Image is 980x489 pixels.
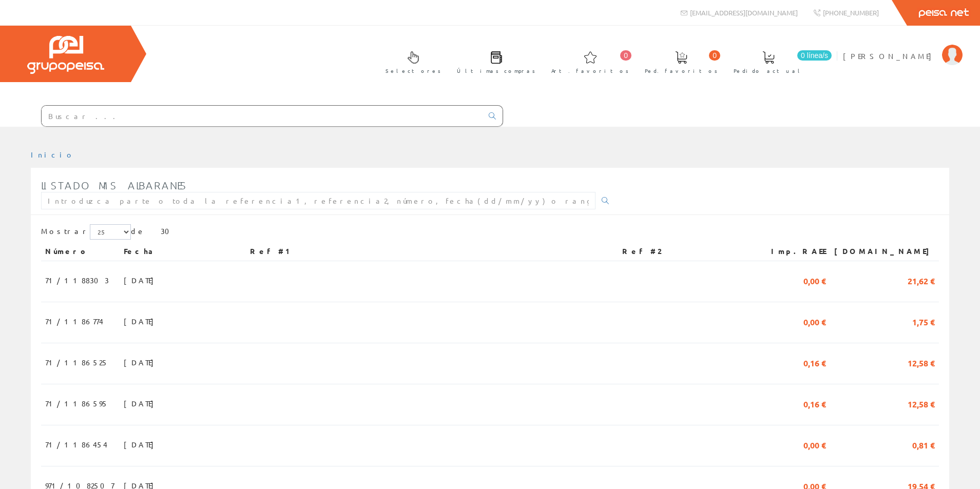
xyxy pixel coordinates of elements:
span: 0 [620,50,631,61]
span: 1,75 € [912,312,935,330]
span: [DATE] [124,312,159,330]
th: Ref #1 [246,242,618,261]
select: Mostrar [90,224,131,240]
div: de 30 [41,224,939,242]
span: Listado mis albaranes [41,179,187,191]
span: 71/1186595 [45,395,108,412]
span: 0,16 € [803,354,826,371]
a: Últimas compras [447,43,541,80]
span: [PERSON_NAME] [843,51,937,61]
span: 71/1186454 [45,436,107,453]
span: [DATE] [124,395,159,412]
span: 0,81 € [912,436,935,453]
input: Buscar ... [42,106,483,126]
a: Selectores [375,43,446,80]
span: [DATE] [124,436,159,453]
span: Pedido actual [734,66,803,76]
span: 71/1186525 [45,354,108,371]
a: [PERSON_NAME] [843,43,963,52]
span: 0,00 € [803,436,826,453]
span: [EMAIL_ADDRESS][DOMAIN_NAME] [690,8,798,17]
input: Introduzca parte o toda la referencia1, referencia2, número, fecha(dd/mm/yy) o rango de fechas(dd... [41,192,595,209]
span: 0,00 € [803,271,826,289]
label: Mostrar [41,224,131,240]
span: 0 [709,50,720,61]
th: Imp.RAEE [753,242,830,261]
th: [DOMAIN_NAME] [830,242,939,261]
span: Últimas compras [457,66,535,76]
span: 71/1188303 [45,271,109,289]
span: Art. favoritos [551,66,629,76]
span: 0,00 € [803,312,826,330]
span: 21,62 € [908,271,935,289]
th: Fecha [120,242,246,261]
a: Inicio [31,150,74,159]
span: 12,58 € [908,354,935,371]
span: [DATE] [124,271,159,289]
span: 12,58 € [908,395,935,412]
img: Grupo Peisa [27,36,104,74]
span: 0,16 € [803,395,826,412]
th: Número [41,242,120,261]
span: Selectores [386,66,441,76]
span: Ped. favoritos [645,66,718,76]
span: 71/1186774 [45,312,103,330]
span: 0 línea/s [797,50,832,61]
span: [PHONE_NUMBER] [823,8,879,17]
th: Ref #2 [618,242,753,261]
span: [DATE] [124,354,159,371]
